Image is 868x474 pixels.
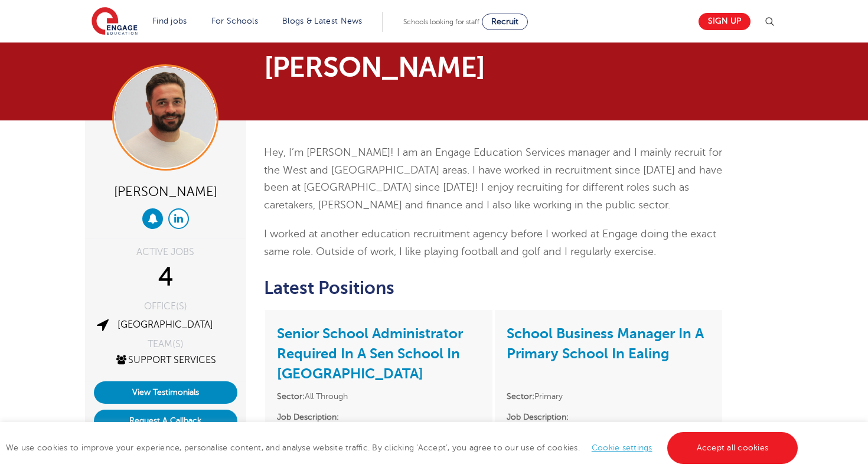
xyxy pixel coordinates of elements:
a: View Testimonials [94,381,237,404]
span: I worked at another education recruitment agency before I worked at Engage doing the exact same r... [264,228,716,257]
strong: Job Description: [277,413,339,421]
strong: Job Description: [507,413,569,421]
a: Sign up [699,13,750,30]
strong: Sector: [277,392,305,401]
a: Find jobs [152,17,187,25]
div: TEAM(S) [94,339,237,349]
span: Schools looking for staff [403,18,479,26]
span: We use cookies to improve your experience, personalise content, and analyse website traffic. By c... [6,443,801,452]
p: SeniorAdministratorRequiredforSENSchoolinHillingdon … [277,410,481,451]
span: Hey, I’m [PERSON_NAME]! I am an Engage Education Services manager and I mainly recruit for the We... [264,146,722,211]
a: Senior School Administrator Required In A Sen School In [GEOGRAPHIC_DATA] [277,325,463,382]
div: OFFICE(S) [94,302,237,311]
h1: [PERSON_NAME] [264,53,544,81]
span: Recruit [491,17,518,26]
a: Accept all cookies [667,432,798,464]
a: Recruit [482,14,528,30]
a: [GEOGRAPHIC_DATA] [118,319,213,330]
button: Request A Callback [94,410,237,432]
a: Blogs & Latest News [282,17,363,25]
a: Support Services [115,355,216,365]
a: School Business Manager In A Primary School In Ealing [507,325,704,362]
div: [PERSON_NAME] [94,179,237,202]
p: BusinessManagerRequiredforaPrimarySchoolinEaling … [507,410,710,451]
li: Primary [507,390,710,403]
h2: Latest Positions [264,278,724,298]
strong: Sector: [507,392,534,401]
a: Cookie settings [592,443,652,452]
div: 4 [94,263,237,292]
a: For Schools [211,17,258,25]
li: All Through [277,390,481,403]
img: Engage Education [92,7,138,37]
div: ACTIVE JOBS [94,247,237,257]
